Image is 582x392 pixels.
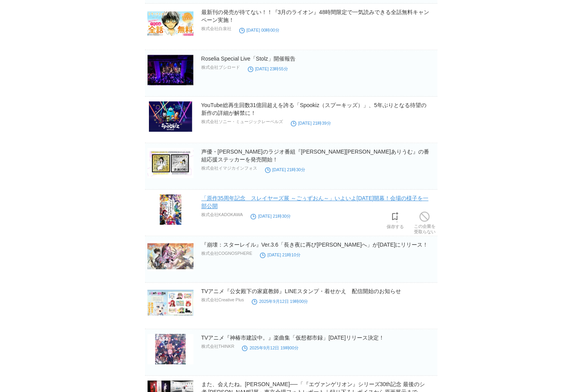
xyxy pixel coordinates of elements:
img: 106737-423-5b015f0f0d064641a60611e23a8c9af3-1890x1890.jpg [147,334,193,364]
p: 株式会社白泉社 [201,26,231,32]
img: 46848-2012-5b005a4642beddaa870281756d89fadb-1200x630.jpg [147,8,193,39]
a: 声優・[PERSON_NAME]のラジオ番組『[PERSON_NAME][PERSON_NAME]ありうむ』の番組応援ステッカーを発売開始！ [201,149,429,163]
time: 2025年9月12日 19時00分 [242,345,298,350]
p: 株式会社ソニー・ミュージックレーベルズ [201,119,283,125]
time: [DATE] 21時39分 [291,121,331,125]
a: 最新刊の発売が待てない！！『3月のライオン』48時間限定で一気読みできる全話無料キャンペーン実施！ [201,9,429,23]
p: 株式会社THINKR [201,344,235,349]
img: 74967-118-0e08159275a5d6bcfd3ec9e339dd3702-800x450.png [147,287,193,318]
img: 14827-8928-d0efee417c286ff1eb23ff2700a77297-1000x666.jpg [147,55,193,85]
time: [DATE] 21時30分 [251,214,291,218]
a: 「原作35周年記念 スレイヤーズ展 ～ごぅずおん～」いよいよ[DATE]開幕！会場の様子を一部公開 [201,195,429,209]
time: [DATE] 00時00分 [239,28,279,32]
a: Roselia Special Live「Stolz」開催報告 [201,55,295,62]
p: 株式会社COGNOSPHERE [201,251,252,256]
a: TVアニメ『公女殿下の家庭教師』LINEスタンプ・着せかえ 配信開始のお知らせ [201,288,401,294]
p: 株式会社イマジカインフォス [201,165,257,171]
a: この企業を受取らない [414,209,435,234]
img: 13546-4633-f68bfca9a8fe5d55119dadb7e5556422-1920x1357.jpg [147,101,193,132]
a: 保存する [387,210,404,229]
img: 96124-349-06668ff1addb96345baff558b51e2165-3840x2160.jpg [147,241,193,271]
time: [DATE] 21時10分 [260,252,300,257]
p: 株式会社KADOKAWA [201,212,243,218]
time: 2025年9月12日 19時00分 [252,299,308,304]
a: TVアニメ『神椿市建設中。』楽曲集「仮想都市録」[DATE]リリース決定！ [201,335,384,341]
a: YouTube総再生回数31億回超えを誇る「Spookiz（スプーキッズ）」、5年ぶりとなる待望の新作の詳細が解禁に！ [201,102,426,116]
time: [DATE] 21時30分 [265,167,305,172]
img: 7785-1574-85ee80d303e01fa1c2c064e4c08f4a67-1920x1080.jpg [147,148,193,178]
a: 『崩壊：スターレイル』Ver.3.6「長き夜に再び[PERSON_NAME]へ」が[DATE]にリリース！ [201,242,428,248]
p: 株式会社Creative Plus [201,297,244,303]
p: 株式会社ブシロード [201,64,240,70]
time: [DATE] 23時55分 [248,66,288,71]
img: 7006-17729-5ed31f7e5095cf79069e733e0b402bc3-1474x2085.png [147,194,193,225]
